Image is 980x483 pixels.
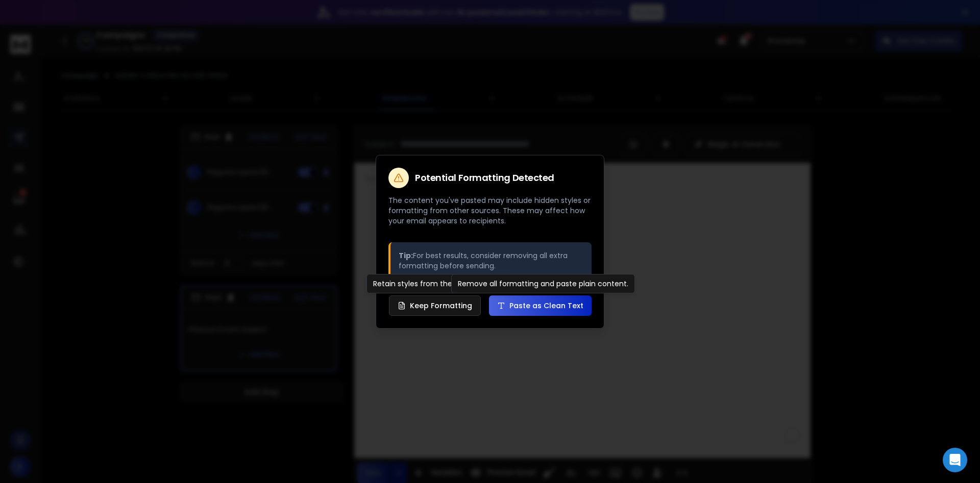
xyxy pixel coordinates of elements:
[366,274,514,293] div: Retain styles from the original source.
[415,173,554,182] h2: Potential Formatting Detected
[399,250,413,261] strong: Tip:
[489,295,592,316] button: Paste as Clean Text
[399,250,583,271] p: For best results, consider removing all extra formatting before sending.
[943,448,967,472] div: Open Intercom Messenger
[388,195,592,226] p: The content you've pasted may include hidden styles or formatting from other sources. These may a...
[389,295,481,316] button: Keep Formatting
